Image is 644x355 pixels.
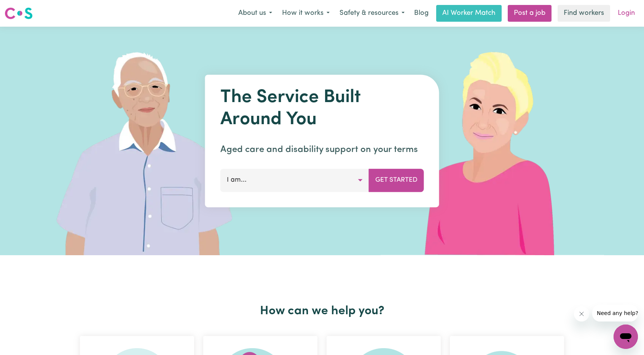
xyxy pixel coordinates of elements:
img: Careseekers logo [5,6,33,20]
a: Post a job [508,5,552,22]
button: I am... [220,169,369,192]
h1: The Service Built Around You [220,87,424,131]
button: About us [233,5,277,21]
iframe: Close message [574,306,589,321]
button: How it works [277,5,335,21]
p: Aged care and disability support on your terms [220,143,424,157]
button: Safety & resources [335,5,410,21]
a: Careseekers logo [5,5,33,22]
iframe: Message from company [592,305,638,321]
a: Blog [410,5,433,22]
a: Find workers [558,5,610,22]
span: Need any help? [5,5,46,11]
button: Get Started [369,169,424,192]
h2: How can we help you? [75,304,569,318]
iframe: Button to launch messaging window [614,325,638,349]
a: AI Worker Match [436,5,502,22]
a: Login [613,5,639,22]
